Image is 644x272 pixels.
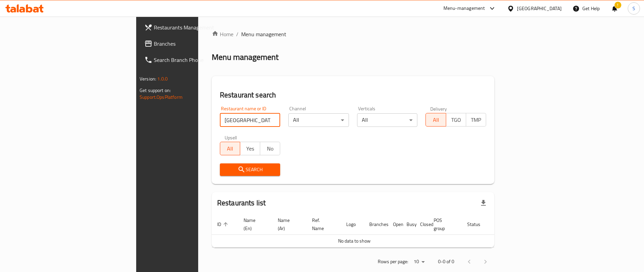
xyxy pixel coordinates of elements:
span: Search Branch Phone [154,56,238,64]
span: Search [225,165,275,174]
p: 0-0 of 0 [438,257,454,266]
span: Version: [140,74,156,83]
button: All [220,142,240,155]
span: No [263,144,277,154]
div: Rows per page: [411,257,427,267]
th: Closed [415,214,428,235]
a: Branches [139,36,244,52]
span: Restaurants Management [154,23,238,31]
button: No [260,142,280,155]
p: Rows per page: [378,257,408,266]
div: Menu-management [443,4,485,13]
span: Name (En) [244,216,264,232]
th: Branches [364,214,388,235]
span: No data to show [338,236,371,245]
span: Menu management [241,30,286,38]
button: Yes [240,142,260,155]
span: 1.0.0 [157,74,168,83]
span: Get support on: [140,86,171,95]
span: Name (Ar) [278,216,298,232]
button: Search [220,163,281,176]
label: Delivery [430,106,447,111]
span: Branches [154,40,238,48]
span: ID [217,220,230,228]
span: TMP [469,115,483,125]
span: All [429,115,443,125]
div: [GEOGRAPHIC_DATA] [517,5,562,12]
span: S [632,5,635,12]
div: All [288,113,349,127]
button: TMP [466,113,486,127]
th: Logo [341,214,364,235]
a: Support.OpsPlatform [140,93,183,101]
th: Busy [401,214,415,235]
span: All [223,144,237,154]
label: Upsell [225,135,237,140]
button: All [425,113,446,127]
span: Ref. Name [312,216,333,232]
a: Search Branch Phone [139,52,244,68]
span: TGO [449,115,463,125]
h2: Restaurants list [217,198,266,208]
div: All [357,113,418,127]
span: POS group [434,216,454,232]
h2: Menu management [212,52,278,63]
h2: Restaurant search [220,90,486,100]
button: TGO [446,113,466,127]
nav: breadcrumb [212,30,494,38]
table: enhanced table [212,214,521,248]
span: Yes [243,144,257,154]
th: Open [388,214,401,235]
input: Search for restaurant name or ID.. [220,113,281,127]
div: Export file [475,195,492,211]
a: Restaurants Management [139,19,244,36]
span: Status [467,220,489,228]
